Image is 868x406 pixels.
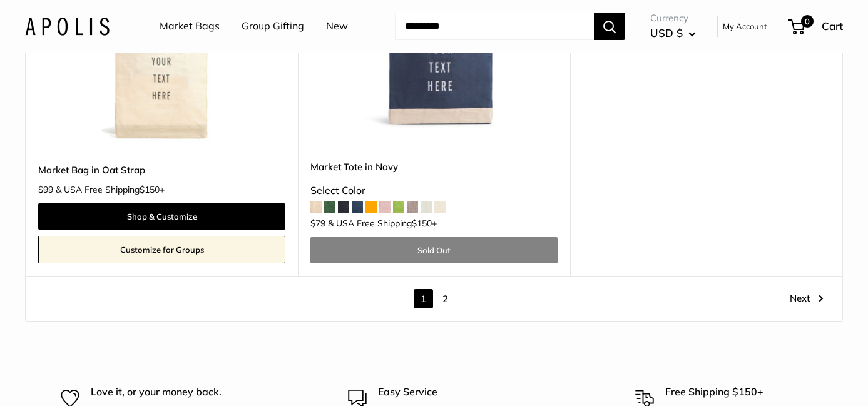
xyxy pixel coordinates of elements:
span: $150 [412,218,432,229]
span: Cart [822,19,843,33]
p: Free Shipping $150+ [665,384,807,400]
a: Sold Out [310,237,558,263]
span: & USA Free Shipping + [328,219,437,228]
button: Search [594,13,625,40]
a: Market Bag in Oat Strap [38,163,285,177]
p: Love it, or your money back. [91,384,232,400]
span: Currency [650,9,696,27]
img: Apolis [25,17,110,35]
a: Next [790,289,824,308]
a: 2 [436,289,455,308]
a: Market Bags [160,17,220,36]
input: Search... [395,13,594,40]
span: 0 [801,15,814,28]
span: $99 [38,184,53,195]
a: 0 Cart [789,16,843,36]
button: USD $ [650,23,696,43]
p: Easy Service [378,384,519,400]
div: Select Color [310,181,558,200]
iframe: Sign Up via Text for Offers [10,358,134,396]
a: My Account [723,19,767,34]
a: Customize for Groups [38,236,285,263]
span: & USA Free Shipping + [56,185,165,194]
span: 1 [414,289,433,308]
a: New [326,17,348,36]
a: Group Gifting [242,17,304,36]
a: Shop & Customize [38,203,285,230]
span: $150 [140,184,160,195]
span: $79 [310,218,325,229]
span: USD $ [650,26,683,39]
a: Market Tote in Navy [310,160,558,174]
